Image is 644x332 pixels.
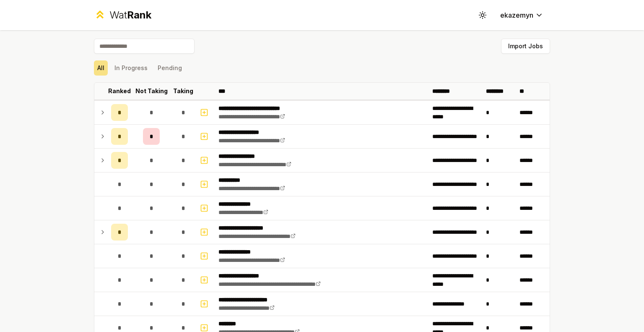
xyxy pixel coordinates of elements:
[154,60,185,76] button: Pending
[500,10,533,20] span: ekazemyn
[94,60,108,76] button: All
[109,8,151,22] div: Wat
[127,9,151,21] span: Rank
[501,39,550,54] button: Import Jobs
[493,8,550,23] button: ekazemyn
[94,8,151,22] a: WatRank
[135,87,168,95] p: Not Taking
[111,60,151,76] button: In Progress
[108,87,131,95] p: Ranked
[173,87,193,95] p: Taking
